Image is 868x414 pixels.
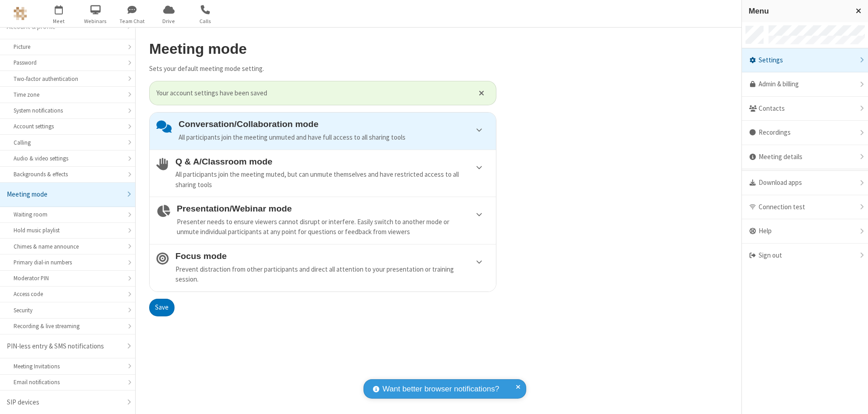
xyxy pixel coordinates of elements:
[14,290,122,298] div: Access code
[149,64,496,74] p: Sets your default meeting mode setting.
[156,88,467,99] span: Your account settings have been saved
[14,170,122,179] div: Backgrounds & effects
[14,75,122,83] div: Two-factor authentication
[79,17,113,25] span: Webinars
[742,72,868,97] a: Admin & billing
[742,97,868,121] div: Contacts
[14,306,122,315] div: Security
[742,145,868,169] div: Meeting details
[7,341,122,352] div: PIN-less entry & SMS notifications
[14,154,122,163] div: Audio & video settings
[14,138,122,147] div: Calling
[14,362,122,371] div: Meeting Invitations
[7,189,122,200] div: Meeting mode
[14,378,122,386] div: Email notifications
[14,242,122,251] div: Chimes & name announce
[152,17,186,25] span: Drive
[742,171,868,195] div: Download apps
[14,122,122,131] div: Account settings
[14,90,122,99] div: Time zone
[175,251,489,261] h4: Focus mode
[189,17,222,25] span: Calls
[179,119,489,129] h4: Conversation/Collaboration mode
[14,258,122,267] div: Primary dial-in numbers
[474,86,489,100] button: Close alert
[14,42,122,51] div: Picture
[7,397,122,408] div: SIP devices
[382,383,499,395] span: Want better browser notifications?
[749,7,848,15] h3: Menu
[14,106,122,115] div: System notifications
[14,226,122,235] div: Hold music playlist
[177,204,489,213] h4: Presentation/Webinar mode
[14,210,122,219] div: Waiting room
[14,7,27,20] img: QA Selenium DO NOT DELETE OR CHANGE
[14,58,122,67] div: Password
[177,217,489,237] div: Presenter needs to ensure viewers cannot disrupt or interfere. Easily switch to another mode or u...
[175,157,489,166] h4: Q & A/Classroom mode
[175,169,489,190] div: All participants join the meeting muted, but can unmute themselves and have restricted access to ...
[179,132,489,143] div: All participants join the meeting unmuted and have full access to all sharing tools
[742,219,868,244] div: Help
[742,195,868,220] div: Connection test
[14,322,122,330] div: Recording & live streaming
[175,264,489,285] div: Prevent distraction from other participants and direct all attention to your presentation or trai...
[149,41,496,57] h2: Meeting mode
[149,299,175,317] button: Save
[742,48,868,73] div: Settings
[742,121,868,145] div: Recordings
[42,17,76,25] span: Meet
[14,274,122,282] div: Moderator PIN
[742,244,868,268] div: Sign out
[115,17,149,25] span: Team Chat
